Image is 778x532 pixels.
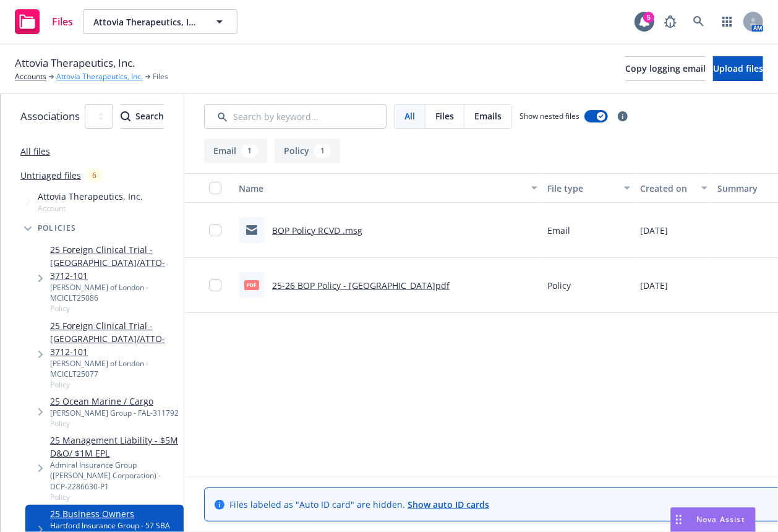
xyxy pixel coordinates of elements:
[229,498,489,511] span: Files labeled as "Auto ID card" are hidden.
[474,109,502,122] span: Emails
[38,225,77,232] span: Policies
[625,62,706,74] span: Copy logging email
[239,182,524,195] div: Name
[625,56,706,81] button: Copy logging email
[52,17,73,27] span: Files
[20,108,80,124] span: Associations
[204,104,387,129] input: Search by keyword...
[670,507,756,532] button: Nova Assist
[50,408,179,418] div: [PERSON_NAME] Group - FAL-311792
[547,279,571,292] span: Policy
[15,55,135,71] span: Attovia Therapeutics, Inc.
[50,358,179,379] div: [PERSON_NAME] of London - MCICLT25077
[20,169,81,182] a: Untriaged files
[38,190,143,203] span: Attovia Therapeutics, Inc.
[713,62,763,74] span: Upload files
[671,508,686,531] div: Drag to move
[658,9,683,34] a: Report a Bug
[209,224,221,236] input: Toggle Row Selected
[519,111,579,121] span: Show nested files
[10,4,78,39] a: Files
[50,492,179,502] span: Policy
[244,280,259,290] span: pdf
[121,105,164,128] div: Search
[50,395,179,408] a: 25 Ocean Marine / Cargo
[640,224,668,237] span: [DATE]
[686,9,711,34] a: Search
[86,168,103,182] div: 6
[314,144,331,158] div: 1
[209,279,221,291] input: Toggle Row Selected
[50,507,179,520] a: 25 Business Owners
[640,279,668,292] span: [DATE]
[50,418,179,429] span: Policy
[204,139,267,163] button: Email
[50,303,179,314] span: Policy
[50,460,179,491] div: Admiral Insurance Group ([PERSON_NAME] Corporation) - DCP-2286630-P1
[547,224,570,237] span: Email
[408,499,489,510] a: Show auto ID cards
[83,9,237,34] button: Attovia Therapeutics, Inc.
[635,173,712,203] button: Created on
[234,173,542,203] button: Name
[38,203,143,213] span: Account
[643,12,654,23] div: 5
[715,9,740,34] a: Switch app
[275,139,340,163] button: Policy
[272,280,450,291] a: 25-26 BOP Policy - [GEOGRAPHIC_DATA]pdf
[209,182,221,194] input: Select all
[435,109,454,122] span: Files
[640,182,694,195] div: Created on
[50,379,179,390] span: Policy
[20,145,50,157] a: All files
[50,319,179,358] a: 25 Foreign Clinical Trial - [GEOGRAPHIC_DATA]/ATTO-3712-101
[121,104,164,129] button: SearchSearch
[542,173,635,203] button: File type
[696,514,745,525] span: Nova Assist
[50,243,179,282] a: 25 Foreign Clinical Trial - [GEOGRAPHIC_DATA]/ATTO-3712-101
[15,71,46,82] a: Accounts
[93,15,200,28] span: Attovia Therapeutics, Inc.
[713,56,763,81] button: Upload files
[272,225,362,236] a: BOP Policy RCVD .msg
[153,71,168,82] span: Files
[50,282,179,303] div: [PERSON_NAME] of London - MCICLT25086
[404,109,415,122] span: All
[121,111,130,121] svg: Search
[547,182,617,195] div: File type
[50,434,179,460] a: 25 Management Liability - $5M D&O/ $1M EPL
[56,71,143,82] a: Attovia Therapeutics, Inc.
[241,144,258,158] div: 1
